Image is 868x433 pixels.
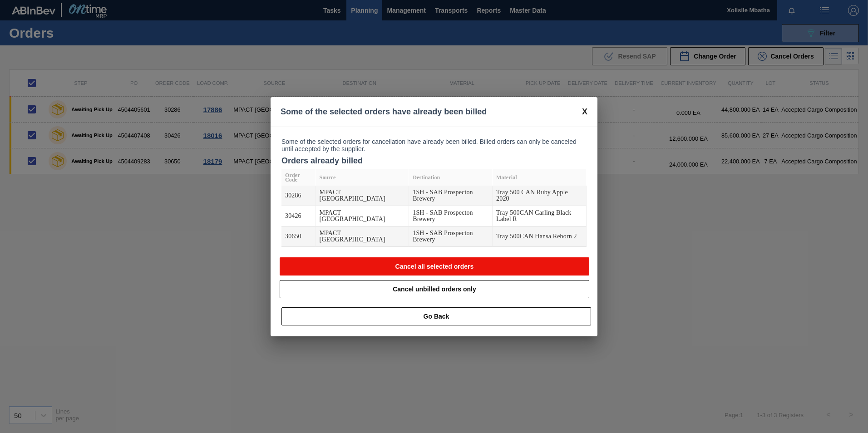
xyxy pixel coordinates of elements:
[281,107,487,117] span: Some of the selected orders have already been billed
[316,226,409,247] td: MPACT [GEOGRAPHIC_DATA]
[316,169,409,186] th: Source
[281,226,316,247] td: 30650
[316,186,409,206] td: MPACT [GEOGRAPHIC_DATA]
[493,186,587,206] td: Tray 500 CAN Ruby Apple 2020
[409,186,493,206] td: 1SH - SAB Prospecton Brewery
[281,138,587,153] p: Some of the selected orders for cancellation have already been billed. Billed orders can only be ...
[493,226,587,247] td: Tray 500CAN Hansa Reborn 2
[409,169,493,186] th: Destination
[281,307,591,325] button: Go Back
[280,257,589,276] button: Cancel all selected orders
[281,186,316,206] td: 30286
[493,206,587,226] td: Tray 500CAN Carling Black Label R
[281,206,316,226] td: 30426
[316,206,409,226] td: MPACT [GEOGRAPHIC_DATA]
[281,156,587,166] div: Orders already billed
[493,169,587,186] th: Material
[280,280,589,298] button: Cancel unbilled orders only
[409,226,493,247] td: 1SH - SAB Prospecton Brewery
[409,206,493,226] td: 1SH - SAB Prospecton Brewery
[281,169,316,186] th: Order Code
